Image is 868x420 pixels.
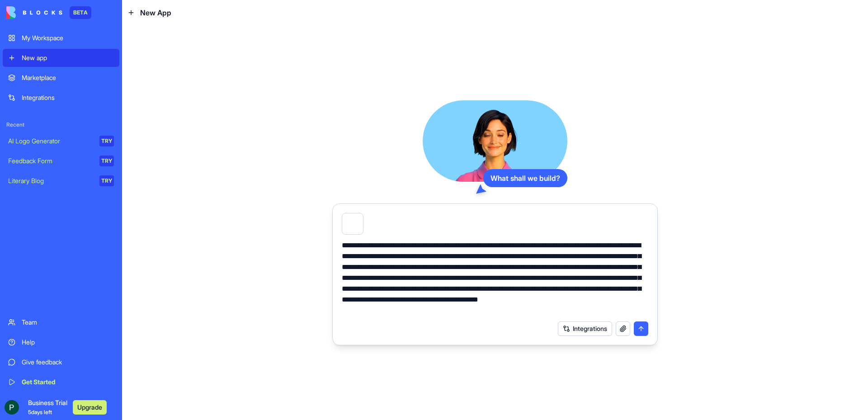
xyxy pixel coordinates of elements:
div: Give feedback [22,358,114,367]
div: My Workspace [22,33,114,42]
div: Get Started [22,378,114,387]
a: AI Logo GeneratorTRY [3,132,119,150]
a: BETA [6,6,91,19]
a: Integrations [3,89,119,107]
div: Integrations [22,93,114,102]
div: AI Logo Generator [8,137,93,146]
a: Get Started [3,373,119,391]
div: New app [22,53,114,62]
a: Literary BlogTRY [3,172,119,190]
a: New app [3,49,119,67]
button: Integrations [558,321,612,336]
img: logo [6,6,62,19]
div: Help [22,338,114,347]
button: Upgrade [73,400,107,415]
div: Marketplace [22,73,114,82]
div: Feedback Form [8,156,93,165]
a: Give feedback [3,353,119,371]
a: Marketplace [3,69,119,87]
div: TRY [99,156,114,166]
a: Team [3,313,119,331]
span: Recent [3,121,119,128]
div: Literary Blog [8,176,93,185]
img: ACg8ocJPSsF8bvJ3NCVKU4jHgP9AQZ_p4nQrrpHZpcDpndwvnjhpiw=s96-c [5,400,19,415]
div: BETA [70,6,91,19]
a: My Workspace [3,29,119,47]
span: New App [140,7,171,18]
div: TRY [99,136,114,146]
a: Feedback FormTRY [3,152,119,170]
div: Team [22,318,114,327]
a: Help [3,333,119,351]
div: What shall we build? [483,169,567,187]
div: TRY [99,175,114,186]
span: 5 days left [28,409,52,415]
span: Business Trial [28,398,67,416]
